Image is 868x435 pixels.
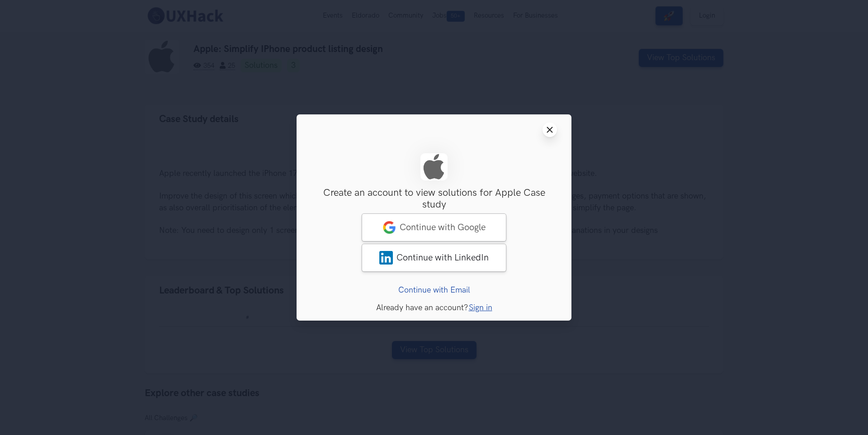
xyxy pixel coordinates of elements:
a: googleContinue with Google [362,213,506,241]
span: Continue with Google [400,222,486,233]
img: google [382,221,396,234]
a: Sign in [469,303,492,312]
span: Already have an account? [376,303,468,312]
a: LinkedInContinue with LinkedIn [362,244,506,272]
img: LinkedIn [379,251,393,265]
span: Continue with LinkedIn [396,252,489,263]
a: Continue with Email [398,285,470,295]
h3: Create an account to view solutions for Apple Case study [311,187,557,211]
